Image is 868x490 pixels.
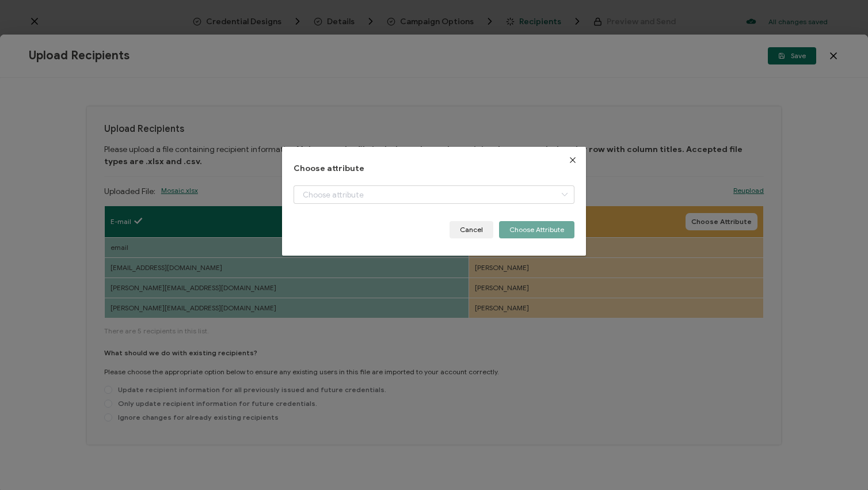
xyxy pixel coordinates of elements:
input: Choose attribute [294,185,574,204]
iframe: Chat Widget [810,435,868,490]
div: dialog [282,147,586,256]
button: Choose Attribute [499,221,574,238]
h1: Choose attribute [294,164,574,174]
button: Cancel [450,221,493,238]
button: Close [559,147,586,173]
